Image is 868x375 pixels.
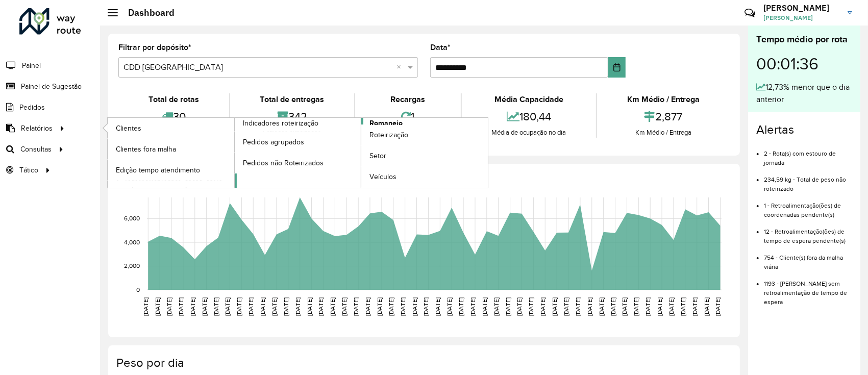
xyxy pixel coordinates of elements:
text: [DATE] [259,297,266,316]
text: [DATE] [376,297,383,316]
text: [DATE] [283,297,289,316]
div: Recargas [358,93,458,106]
text: [DATE] [633,297,640,316]
text: [DATE] [411,297,418,316]
text: [DATE] [469,297,476,316]
text: [DATE] [516,297,523,316]
text: [DATE] [400,297,406,316]
div: 30 [121,106,227,128]
text: [DATE] [656,297,663,316]
text: [DATE] [551,297,558,316]
text: 2,000 [124,263,140,269]
div: 1 [358,106,458,128]
text: [DATE] [364,297,371,316]
div: Total de rotas [121,93,227,106]
text: [DATE] [610,297,616,316]
text: [DATE] [622,297,628,316]
span: Consultas [20,144,52,155]
span: Relatórios [21,123,53,134]
span: Indicadores roteirização [243,118,318,129]
text: [DATE] [142,297,149,316]
a: Veículos [361,167,488,187]
text: [DATE] [423,297,430,316]
text: [DATE] [691,297,698,316]
text: [DATE] [539,297,546,316]
li: 12 - Retroalimentação(ões) de tempo de espera pendente(s) [764,219,852,245]
text: [DATE] [493,297,500,316]
div: 342 [233,106,352,128]
text: [DATE] [189,297,196,316]
div: Km Médio / Entrega [600,128,727,138]
div: 2,877 [600,106,727,128]
span: Clientes fora malha [116,144,176,155]
span: Clientes [116,123,141,134]
text: [DATE] [247,297,254,316]
a: Clientes fora malha [108,139,234,159]
text: [DATE] [271,297,278,316]
span: Painel [22,60,41,71]
span: Pedidos [19,102,45,113]
h2: Dashboard [118,7,175,18]
span: Painel de Sugestão [21,81,82,92]
label: Filtrar por depósito [118,41,191,54]
li: 234,59 kg - Total de peso não roteirizado [764,167,852,193]
text: [DATE] [236,297,242,316]
text: [DATE] [154,297,161,316]
text: [DATE] [598,297,605,316]
text: [DATE] [528,297,535,316]
h4: Peso por dia [116,356,730,370]
span: Clear all [396,61,405,73]
a: Pedidos não Roteirizados [235,153,361,173]
text: [DATE] [563,297,569,316]
text: [DATE] [329,297,336,316]
text: [DATE] [715,297,722,316]
text: [DATE] [201,297,208,316]
a: Indicadores roteirização [108,118,361,188]
text: [DATE] [586,297,593,316]
text: [DATE] [306,297,313,316]
text: [DATE] [213,297,219,316]
text: [DATE] [178,297,184,316]
span: Roteirização [369,130,408,140]
a: Roteirização [361,125,488,145]
text: [DATE] [668,297,675,316]
span: Tático [19,165,38,176]
li: 754 - Cliente(s) fora da malha viária [764,245,852,271]
span: Pedidos agrupados [243,137,304,147]
li: 2 - Rota(s) com estouro de jornada [764,141,852,167]
text: [DATE] [644,297,651,316]
div: 180,44 [464,106,594,128]
text: [DATE] [434,297,441,316]
text: [DATE] [341,297,348,316]
div: 12,73% menor que o dia anterior [756,81,852,106]
div: Total de entregas [233,93,352,106]
text: [DATE] [388,297,394,316]
a: Contato Rápido [739,2,761,24]
text: 6,000 [124,215,140,222]
a: Clientes [108,118,234,138]
a: Edição tempo atendimento [108,160,234,180]
text: [DATE] [481,297,488,316]
text: [DATE] [505,297,511,316]
a: Pedidos agrupados [235,132,361,152]
div: Média de ocupação no dia [464,128,594,138]
text: 4,000 [124,239,140,245]
div: Média Capacidade [464,93,594,106]
li: 1193 - [PERSON_NAME] sem retroalimentação de tempo de espera [764,271,852,307]
text: 0 [136,286,140,293]
span: Veículos [369,171,396,182]
text: [DATE] [353,297,359,316]
div: 00:01:36 [756,46,852,81]
span: Edição tempo atendimento [116,165,200,176]
text: [DATE] [294,297,301,316]
h4: Alertas [756,122,852,137]
text: [DATE] [680,297,686,316]
span: [PERSON_NAME] [763,13,840,22]
text: [DATE] [166,297,172,316]
button: Choose Date [608,57,626,78]
span: Romaneio [369,118,403,129]
a: Romaneio [235,118,488,188]
div: Km Médio / Entrega [600,93,727,106]
text: [DATE] [446,297,453,316]
a: Setor [361,146,488,166]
